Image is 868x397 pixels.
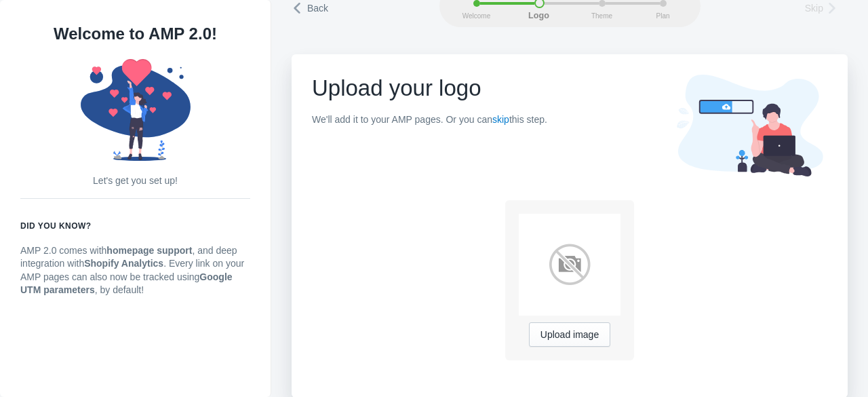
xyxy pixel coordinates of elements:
[529,322,610,347] button: Upload image
[312,75,547,102] h1: Upload your logo
[522,12,556,21] span: Logo
[492,114,509,125] a: skip
[646,12,680,20] span: Plan
[20,174,250,188] p: Let's get you set up!
[20,20,250,48] h1: Welcome to AMP 2.0!
[307,1,328,15] span: Back
[312,113,547,127] p: We'll add it to your AMP pages. Or you can this step.
[800,329,852,381] iframe: Drift Widget Chat Controller
[460,12,494,20] span: Welcome
[585,12,619,20] span: Theme
[20,219,250,233] h6: Did you know?
[84,258,163,269] strong: Shopify Analytics
[519,214,620,316] img: no-image-available.png
[540,330,599,341] span: Upload image
[106,245,192,256] strong: homepage support
[20,244,250,297] p: AMP 2.0 comes with , and deep integration with . Every link on your AMP pages can also now be tra...
[20,271,233,296] strong: Google UTM parameters
[805,1,823,15] span: Skip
